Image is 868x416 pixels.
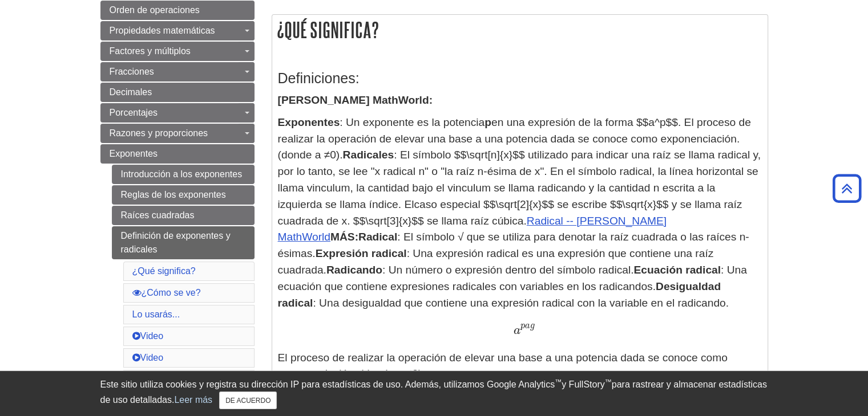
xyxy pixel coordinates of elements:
[485,116,491,128] font: p
[316,247,407,259] font: Expresión radical
[110,67,154,76] font: Fracciones
[278,247,714,276] font: : Una expresión radical es una expresión que contiene una raíz cuadrada.
[112,226,255,259] a: Definición de exponentes y radicales
[100,380,555,389] font: Este sitio utiliza cookies y registra su dirección IP para estadísticas de uso. Además, utilizamo...
[340,116,485,128] font: : Un exponente es la potencia
[513,324,520,337] font: a
[100,62,255,81] a: Fracciones
[112,206,255,225] a: Raíces cuadradas
[278,94,433,106] font: [PERSON_NAME] MathWorld:
[110,87,152,97] font: Decimales
[278,231,749,259] font: : El símbolo √ que se utiliza para denotar la raíz cuadrada o las raíces n-ésimas.
[132,288,201,297] a: ¿Cómo se ve?
[100,103,255,123] a: Porcentajes
[225,397,271,405] font: DE ACUERDO
[100,124,255,143] a: Razones y proporciones
[555,378,562,386] font: ™
[326,264,382,276] font: Radicando
[278,70,360,86] font: Definiciones:
[100,1,255,20] a: Orden de operaciones
[110,128,208,138] font: Razones y proporciones
[121,190,226,199] font: Reglas de los exponentes
[121,169,243,179] font: Introducción a los exponentes
[633,264,721,276] font: Ecuación radical
[278,198,742,227] font: caso especial $$\sqrt[2]{x}$$ se escribe $$\sqrt{x}$$ y se llama raíz cuadrada de x. $$\sqrt[3]{x...
[219,391,277,409] button: Cerca
[142,288,201,297] font: ¿Cómo se ve?
[132,353,164,362] a: Video
[132,309,180,319] a: Lo usarás...
[132,266,196,276] a: ¿Qué significa?
[313,297,729,309] font: : Una desigualdad que contiene una expresión radical con la variable en el radicando.
[121,210,195,220] font: Raíces cuadradas
[562,380,605,389] font: y FullStory
[605,378,612,386] font: ™
[278,264,747,292] font: : Una ecuación que contiene expresiones radicales con variables en los radicandos.
[100,42,255,61] a: Factores y múltiplos
[278,116,340,128] font: Exponentes
[121,231,231,254] font: Definición de exponentes y radicales
[110,46,191,56] font: Factores y múltiplos
[278,116,751,161] font: en una expresión de la forma $$a^p$$. El proceso de realizar la operación de elevar una base a un...
[140,331,164,341] font: Video
[100,21,255,40] a: Propiedades matemáticas
[112,185,255,205] a: Reglas de los exponentes
[520,321,535,331] font: pag
[358,231,397,243] font: Radical
[100,83,255,102] a: Decimales
[343,149,394,161] font: Radicales
[100,380,767,405] font: para rastrear y almacenar estadísticas de uso detalladas.
[174,395,212,405] a: Leer más
[110,26,215,35] font: Propiedades matemáticas
[110,5,200,15] font: Orden de operaciones
[330,231,358,243] font: MÁS:
[110,108,158,117] font: Porcentajes
[278,280,721,309] font: Desigualdad radical
[382,264,633,276] font: : Un número o expresión dentro del símbolo radical.
[112,165,255,184] a: Introducción a los exponentes
[277,18,379,42] font: ¿Qué significa?
[110,149,158,158] font: Exponentes
[278,149,761,210] font: : El símbolo $$\sqrt[n]{x}$$ utilizado para indicar una raíz se llama radical y, por lo tanto, se...
[278,352,728,380] font: El proceso de realizar la operación de elevar una base a una potencia dada se conoce como exponen...
[100,144,255,164] a: Exponentes
[140,353,164,362] font: Video
[278,215,667,243] a: Radical -- [PERSON_NAME] MathWorld
[829,181,865,196] a: Volver arriba
[132,331,164,341] a: Video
